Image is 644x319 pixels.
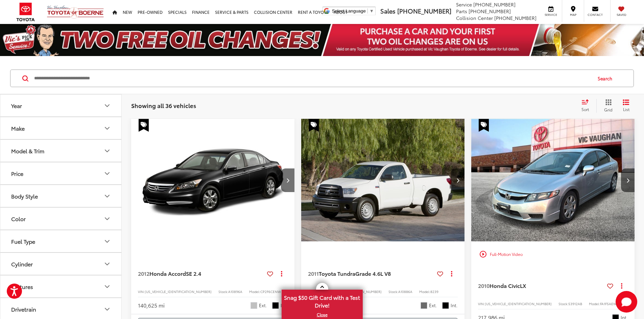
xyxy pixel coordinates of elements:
button: List View [618,99,635,112]
button: MakeMake [0,117,122,139]
span: 8239 [430,289,438,294]
span: CP2F6CENW [260,289,281,294]
div: Year [11,102,22,109]
div: Cylinder [103,260,111,268]
span: FA1F5AEW [600,301,617,306]
span: Parts [456,8,467,15]
span: ▼ [369,8,374,14]
div: 2012 Honda Accord SE 2.4 0 [131,119,295,241]
a: 2010Honda CivicLX [478,282,604,289]
button: Model & TrimModel & Trim [0,140,122,162]
div: Body Style [103,192,111,200]
span: Alabaster Silver Metallic [251,302,257,309]
span: Ext. [429,302,437,309]
button: Search [591,70,622,87]
div: Color [11,215,26,222]
span: Stock: [558,301,568,306]
span: Model: [419,289,430,294]
span: Service [543,12,558,17]
div: Make [103,124,111,132]
div: 2011 Toyota Tundra Grade 4.6L V8 0 [301,119,465,241]
button: Actions [276,268,288,280]
div: Make [11,125,25,131]
span: LX [520,282,526,289]
span: Graphite [442,302,449,309]
button: Body StyleBody Style [0,185,122,207]
span: 2012 [138,269,149,277]
span: Contact [588,12,603,17]
a: Select Language​ [332,8,374,14]
button: Fuel TypeFuel Type [0,230,122,252]
span: Saved [614,12,629,17]
span: Honda Civic [490,282,520,289]
span: 53912AB [568,301,582,306]
button: Select sort value [578,99,596,112]
div: Cylinder [11,261,33,267]
div: Price [11,170,23,177]
div: Drivetrain [11,306,36,312]
a: 2011 Toyota Tundra Grade 4.6L V82011 Toyota Tundra Grade 4.6L V82011 Toyota Tundra Grade 4.6L V82... [301,119,465,241]
div: Fuel Type [11,238,35,244]
span: List [623,106,629,112]
button: CylinderCylinder [0,253,122,275]
button: Toggle Chat Window [616,291,637,313]
div: 2010 Honda Civic LX 0 [471,119,635,241]
span: Stock: [388,289,398,294]
span: Model: [249,289,260,294]
span: Service [456,1,472,8]
button: Next image [621,168,635,192]
span: Grid [604,107,613,112]
span: A10886A [398,289,412,294]
button: Actions [616,280,628,292]
button: YearYear [0,95,122,116]
span: Special [479,119,489,132]
span: 2010 [478,282,490,289]
span: [US_VEHICLE_IDENTIFICATION_NUMBER] [145,289,212,294]
span: SE 2.4 [186,269,201,277]
a: 2011Toyota TundraGrade 4.6L V8 [308,270,434,277]
span: Black [272,302,279,309]
div: Year [103,102,111,110]
span: dropdown dots [281,271,282,276]
img: Vic Vaughan Toyota of Boerne [47,5,104,19]
a: 2012Honda AccordSE 2.4 [138,270,264,277]
a: 2012 Honda Accord SE 2.42012 Honda Accord SE 2.42012 Honda Accord SE 2.42012 Honda Accord SE 2.4 [131,119,295,241]
span: [US_VEHICLE_IDENTIFICATION_NUMBER] [485,301,552,306]
span: Honda Accord [149,269,186,277]
span: Magnetic Gray Metallic [421,302,427,309]
a: 2010 Honda Civic LX2010 Honda Civic LX2010 Honda Civic LX2010 Honda Civic LX [471,119,635,241]
input: Search by Make, Model, or Keyword [33,70,591,86]
span: Ext. [259,302,267,309]
button: FeaturesFeatures [0,275,122,297]
button: Actions [446,268,458,280]
span: Toyota Tundra [319,269,355,277]
span: Sort [581,106,589,112]
div: Fuel Type [103,237,111,245]
div: Price [103,169,111,178]
div: Features [11,283,33,290]
button: Next image [281,168,294,192]
span: Map [566,12,580,17]
span: Special [139,119,149,132]
span: dropdown dots [451,271,452,276]
div: Body Style [11,193,38,199]
span: Stock: [218,289,228,294]
div: Model & Trim [103,147,111,155]
button: PricePrice [0,162,122,184]
div: Drivetrain [103,305,111,313]
img: 2011 Toyota Tundra Grade 4.6L V8 [301,119,465,242]
span: [PHONE_NUMBER] [469,8,511,15]
button: Next image [451,168,464,192]
span: 2011 [308,269,319,277]
svg: Start Chat [616,291,637,313]
span: Snag $50 Gift Card with a Test Drive! [282,290,362,311]
span: Grade 4.6L V8 [355,269,391,277]
span: Sales [380,6,396,15]
span: Select Language [332,8,366,14]
span: [PHONE_NUMBER] [397,6,451,15]
span: Int. [281,302,288,309]
span: VIN: [138,289,145,294]
img: 2012 Honda Accord SE 2.4 [131,119,295,242]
